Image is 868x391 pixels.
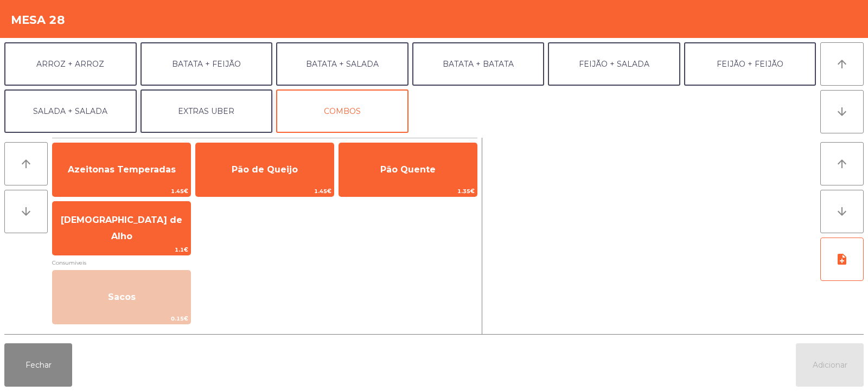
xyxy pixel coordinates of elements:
i: arrow_downward [20,205,33,218]
button: arrow_downward [4,190,48,233]
i: arrow_upward [835,157,848,170]
i: note_add [835,253,848,266]
button: arrow_downward [820,90,864,133]
button: arrow_upward [4,142,48,185]
span: [DEMOGRAPHIC_DATA] de Alho [61,215,182,241]
button: BATATA + FEIJÃO [141,42,273,86]
button: arrow_upward [820,42,864,86]
span: 1.45€ [196,186,334,196]
span: Sacos [108,292,136,302]
button: note_add [820,238,864,281]
i: arrow_downward [835,205,848,218]
span: Pão de Queijo [232,164,298,175]
button: EXTRAS UBER [141,89,273,133]
button: Fechar [4,343,72,387]
button: BATATA + SALADA [276,42,409,86]
button: FEIJÃO + FEIJÃO [684,42,816,86]
button: SALADA + SALADA [4,89,137,133]
button: arrow_upward [820,142,864,185]
button: FEIJÃO + SALADA [548,42,680,86]
h4: Mesa 28 [11,12,65,28]
span: 1.45€ [53,186,190,196]
span: 1.1€ [53,245,190,255]
span: 0.15€ [53,313,190,324]
button: COMBOS [276,89,409,133]
i: arrow_upward [20,157,33,170]
span: Pão Quente [380,164,436,175]
span: Azeitonas Temperadas [68,164,176,175]
button: ARROZ + ARROZ [4,42,137,86]
span: 1.35€ [339,186,477,196]
button: BATATA + BATATA [412,42,545,86]
button: arrow_downward [820,190,864,233]
span: Consumiveis [52,258,477,268]
i: arrow_downward [835,105,848,118]
i: arrow_upward [835,57,848,70]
